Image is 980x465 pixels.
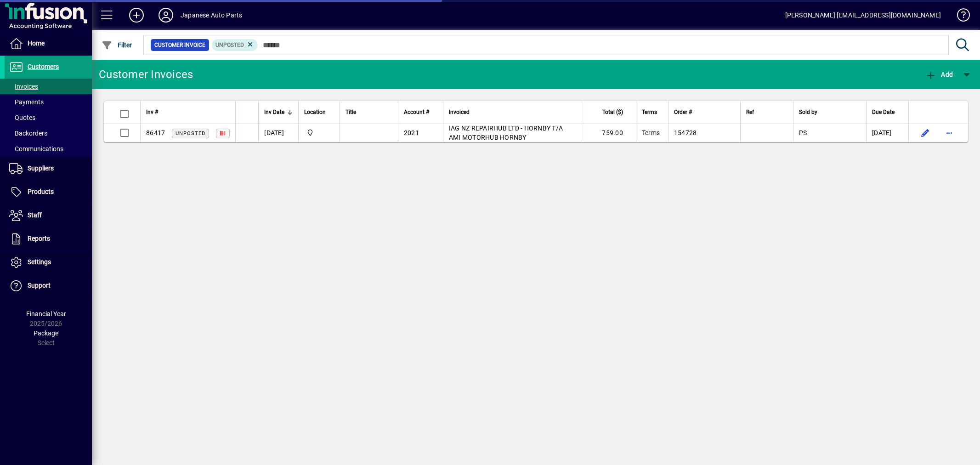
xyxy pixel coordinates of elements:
a: Home [5,32,92,55]
span: Title [346,107,356,117]
span: Filter [102,41,132,49]
span: Communications [9,145,63,153]
span: Due Date [872,107,895,117]
span: Settings [28,258,51,266]
span: Invoiced [449,107,470,117]
span: Inv Date [264,107,284,117]
span: Inv # [146,107,158,117]
span: Package [34,329,58,337]
span: Backorders [9,130,47,137]
span: Suppliers [28,164,54,172]
a: Suppliers [5,157,92,180]
a: Knowledge Base [950,2,969,32]
span: Support [28,282,51,289]
button: Edit [918,125,933,140]
div: Sold by [799,107,861,117]
div: [PERSON_NAME] [EMAIL_ADDRESS][DOMAIN_NAME] [785,8,941,23]
div: Title [346,107,392,117]
a: Backorders [5,125,92,141]
button: Profile [151,7,181,23]
div: Inv Date [264,107,293,117]
span: Central [304,128,334,138]
span: 154728 [674,129,697,136]
span: Quotes [9,114,35,121]
span: Ref [746,107,754,117]
span: Terms [642,107,657,117]
span: PS [799,129,807,136]
a: Settings [5,251,92,274]
div: Due Date [872,107,903,117]
a: Communications [5,141,92,157]
div: Ref [746,107,787,117]
td: 759.00 [581,124,636,142]
button: More options [942,125,957,140]
span: Customers [28,63,59,70]
a: Quotes [5,110,92,125]
span: Payments [9,98,44,106]
div: Total ($) [587,107,631,117]
div: Customer Invoices [99,67,193,82]
span: Total ($) [602,107,623,117]
a: Payments [5,94,92,110]
td: [DATE] [866,124,908,142]
span: Add [925,71,953,78]
mat-chip: Customer Invoice Status: Unposted [212,39,258,51]
span: Staff [28,211,42,219]
div: Order # [674,107,735,117]
div: Invoiced [449,107,575,117]
span: Account # [404,107,429,117]
a: Invoices [5,79,92,94]
span: Financial Year [26,310,66,318]
span: Products [28,188,54,195]
div: Inv # [146,107,230,117]
button: Filter [99,37,135,53]
span: 2021 [404,129,419,136]
span: 86417 [146,129,165,136]
div: Account # [404,107,437,117]
button: Add [122,7,151,23]
span: Location [304,107,326,117]
a: Staff [5,204,92,227]
div: Location [304,107,334,117]
span: Invoices [9,83,38,90]
span: IAG NZ REPAIRHUB LTD - HORNBY T/A AMI MOTORHUB HORNBY [449,125,563,141]
span: Terms [642,129,660,136]
span: Reports [28,235,50,242]
td: [DATE] [258,124,298,142]
span: Order # [674,107,692,117]
span: Home [28,40,45,47]
div: Japanese Auto Parts [181,8,242,23]
a: Reports [5,227,92,250]
a: Products [5,181,92,204]
span: Customer Invoice [154,40,205,50]
button: Add [923,66,955,83]
span: Unposted [176,130,205,136]
span: Sold by [799,107,817,117]
a: Support [5,274,92,297]
span: Unposted [215,42,244,48]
